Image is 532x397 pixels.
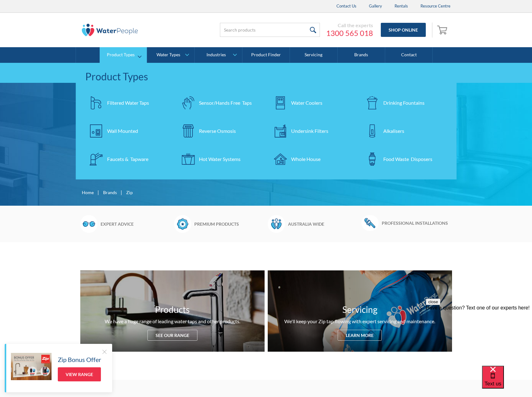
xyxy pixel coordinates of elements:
[242,47,290,63] a: Product Finder
[268,215,285,233] img: Waterpeople Symbol
[147,47,194,63] a: Water Types
[284,318,435,325] div: We'll keep your Zip tap flowing with expert servicing and maintenance.
[199,155,241,163] div: Hot Water Systems
[342,303,377,316] h3: Servicing
[105,318,240,325] div: We have a huge range of leading water taps and other products.
[426,299,532,374] iframe: podium webchat widget prompt
[385,47,433,63] a: Contact
[381,23,426,37] a: Shop Online
[107,127,138,135] div: Wall Mounted
[11,353,52,380] img: Zip Bonus Offer
[435,23,450,38] a: Open empty cart
[291,127,328,135] div: Undersink Filters
[269,148,355,170] a: Whole House
[103,189,117,196] a: Brands
[126,189,133,196] div: Zip
[290,47,337,63] a: Servicing
[174,215,191,233] img: Badge
[177,92,263,114] a: Sensor/Hands Free Taps
[58,367,101,381] a: View Range
[288,221,358,227] h6: Australia wide
[120,188,123,196] div: |
[326,22,373,28] div: Call the experts
[100,47,147,63] a: Product Types
[269,120,355,142] a: Undersink Filters
[326,28,373,38] a: 1300 565 018
[177,148,263,170] a: Hot Water Systems
[82,189,94,196] a: Home
[361,215,379,231] img: Wrench
[482,366,532,397] iframe: podium webchat widget bubble
[97,188,100,196] div: |
[85,92,171,114] a: Filtered Water Taps
[383,99,425,107] div: Drinking Fountains
[195,47,242,63] a: Industries
[220,23,320,37] input: Search products
[107,99,149,107] div: Filtered Water Taps
[147,330,197,341] div: See our range
[194,221,265,227] h6: Premium products
[85,120,171,142] a: Wall Mounted
[80,215,97,233] img: Glasses
[338,47,385,63] a: Brands
[291,99,322,107] div: Water Coolers
[107,155,148,163] div: Faucets & Tapware
[437,25,449,35] img: shopping cart
[383,155,432,163] div: Food Waste Disposers
[338,330,382,341] div: Learn more
[199,99,252,107] div: Sensor/Hands Free Taps
[58,355,101,364] h5: Zip Bonus Offer
[199,127,236,135] div: Reverse Osmosis
[155,303,190,316] h3: Products
[157,52,180,58] div: Water Types
[268,270,452,352] a: ServicingWe'll keep your Zip tap flowing with expert servicing and maintenance.Learn more
[82,24,138,36] img: The Water People
[85,69,447,84] div: Product Types
[177,120,263,142] a: Reverse Osmosis
[383,127,404,135] div: Alkalisers
[291,155,321,163] div: Whole House
[206,52,226,58] div: Industries
[107,52,135,58] div: Product Types
[80,270,265,352] a: ProductsWe have a huge range of leading water taps and other products.See our range
[361,120,447,142] a: Alkalisers
[101,221,171,227] h6: Expert advice
[269,92,355,114] a: Water Coolers
[85,148,171,170] a: Faucets & Tapware
[361,148,447,170] a: Food Waste Disposers
[76,63,457,179] nav: Product Types
[361,92,447,114] a: Drinking Fountains
[382,220,452,226] h6: Professional installations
